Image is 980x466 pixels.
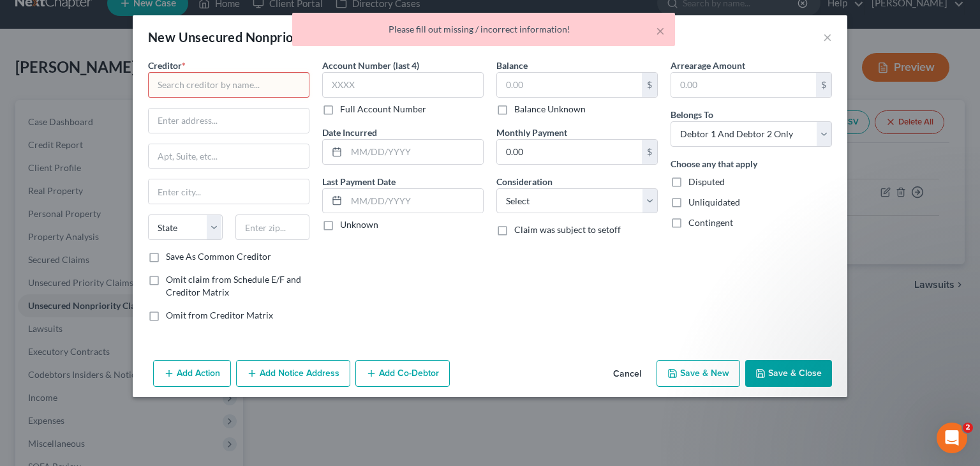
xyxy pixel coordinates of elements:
input: 0.00 [497,73,642,97]
label: Save As Common Creditor [166,250,271,263]
div: $ [642,140,657,164]
iframe: Intercom live chat [937,423,967,453]
button: Save & Close [745,360,832,387]
label: Balance [496,59,528,72]
input: MM/DD/YYYY [346,140,483,164]
label: Account Number (last 4) [322,59,419,72]
div: $ [816,73,831,97]
input: Enter zip... [235,214,310,240]
span: Unliquidated [688,197,740,207]
span: Creditor [148,60,182,71]
div: Please fill out missing / incorrect information! [302,23,665,36]
input: XXXX [322,72,484,98]
button: Save & New [657,360,740,387]
label: Monthly Payment [496,126,567,139]
label: Full Account Number [340,103,426,116]
button: × [656,23,665,38]
label: Arrearage Amount [671,59,745,72]
button: Cancel [603,361,651,387]
span: Omit from Creditor Matrix [166,310,273,320]
input: 0.00 [497,140,642,164]
div: $ [642,73,657,97]
input: Apt, Suite, etc... [149,144,309,169]
label: Last Payment Date [322,175,396,188]
span: 2 [963,423,973,433]
label: Consideration [496,175,553,188]
label: Unknown [340,218,378,231]
span: Omit claim from Schedule E/F and Creditor Matrix [166,274,301,297]
input: Enter city... [149,179,309,204]
span: Disputed [688,176,725,187]
label: Date Incurred [322,126,377,139]
span: Claim was subject to setoff [514,224,621,235]
input: Enter address... [149,109,309,133]
button: Add Notice Address [236,360,350,387]
input: Search creditor by name... [148,72,309,98]
span: Contingent [688,217,733,228]
label: Balance Unknown [514,103,586,116]
button: Add Co-Debtor [355,360,450,387]
input: 0.00 [671,73,816,97]
input: MM/DD/YYYY [346,189,483,213]
span: Belongs To [671,109,713,120]
label: Choose any that apply [671,157,757,170]
button: Add Action [153,360,231,387]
